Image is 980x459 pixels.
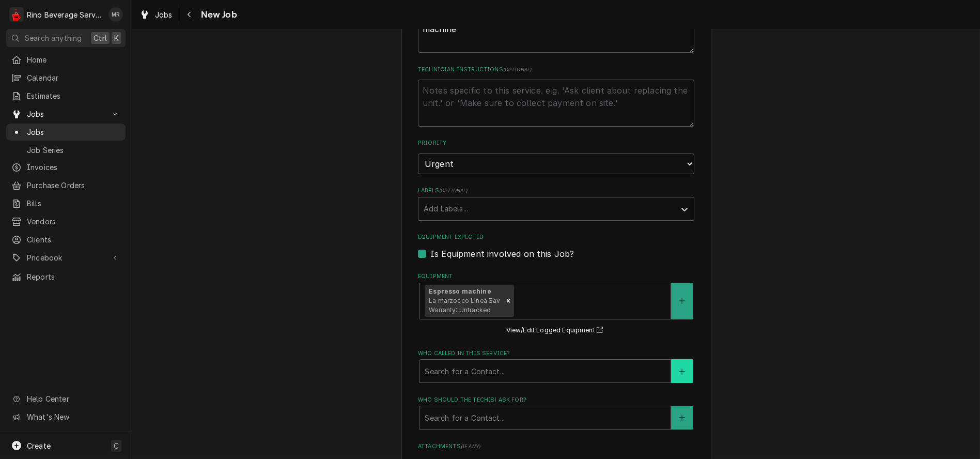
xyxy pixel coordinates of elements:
span: Invoices [27,162,120,173]
span: Jobs [27,127,120,137]
label: Is Equipment involved on this Job? [430,248,574,260]
span: Search anything [25,33,82,43]
span: Pricebook [27,252,105,263]
label: Attachments [418,442,694,451]
a: Clients [6,231,126,248]
button: Create New Equipment [671,283,693,319]
div: Rino Beverage Service [27,9,103,20]
a: Vendors [6,213,126,230]
div: Who called in this service? [418,349,694,383]
span: Calendar [27,72,120,83]
svg: Create New Equipment [679,297,685,304]
span: K [114,33,119,43]
label: Equipment Expected [418,233,694,241]
a: Go to Pricebook [6,249,126,266]
a: Reports [6,268,126,285]
span: Bills [27,198,120,209]
label: Equipment [418,272,694,281]
div: Melissa Rinehart's Avatar [108,7,123,22]
button: Create New Contact [671,406,693,430]
label: Technician Instructions [418,66,694,74]
label: Priority [418,139,694,147]
div: Who should the tech(s) ask for? [418,396,694,430]
div: Equipment [418,272,694,336]
label: Who called in this service? [418,349,694,358]
a: Invoices [6,159,126,176]
div: Labels [418,187,694,220]
div: Technician Instructions [418,66,694,127]
span: Job Series [27,145,120,156]
div: Rino Beverage Service's Avatar [9,7,24,22]
span: Jobs [155,9,173,20]
button: Create New Contact [671,359,693,383]
span: Clients [27,234,120,245]
span: ( optional ) [439,188,468,193]
div: Equipment Expected [418,233,694,259]
button: Search anythingCtrlK [6,29,126,47]
span: Jobs [27,109,105,119]
span: New Job [198,8,237,22]
span: Ctrl [94,33,107,43]
div: MR [108,7,123,22]
a: Job Series [6,142,126,159]
div: Priority [418,139,694,174]
span: La marzocco Linea 3av Warranty: Untracked [429,297,500,314]
label: Who should the tech(s) ask for? [418,396,694,404]
a: Purchase Orders [6,177,126,194]
svg: Create New Contact [679,414,685,421]
a: Bills [6,195,126,212]
span: Vendors [27,216,120,227]
span: Home [27,54,120,65]
span: Purchase Orders [27,180,120,191]
div: R [9,7,24,22]
svg: Create New Contact [679,368,685,375]
span: What's New [27,411,119,422]
div: Remove [object Object] [503,285,514,317]
a: Go to What's New [6,408,126,425]
span: ( optional ) [503,67,532,72]
a: Go to Jobs [6,105,126,123]
a: Go to Help Center [6,390,126,407]
span: Reports [27,271,120,282]
a: Estimates [6,87,126,104]
button: View/Edit Logged Equipment [505,324,608,337]
a: Calendar [6,69,126,86]
span: C [114,440,119,451]
a: Jobs [6,124,126,141]
strong: Espresso machine [429,287,491,295]
span: ( if any ) [461,443,480,449]
span: Help Center [27,393,119,404]
a: Jobs [135,6,177,23]
a: Home [6,51,126,68]
span: Estimates [27,90,120,101]
label: Labels [418,187,694,195]
button: Navigate back [181,6,198,23]
span: Create [27,441,51,450]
